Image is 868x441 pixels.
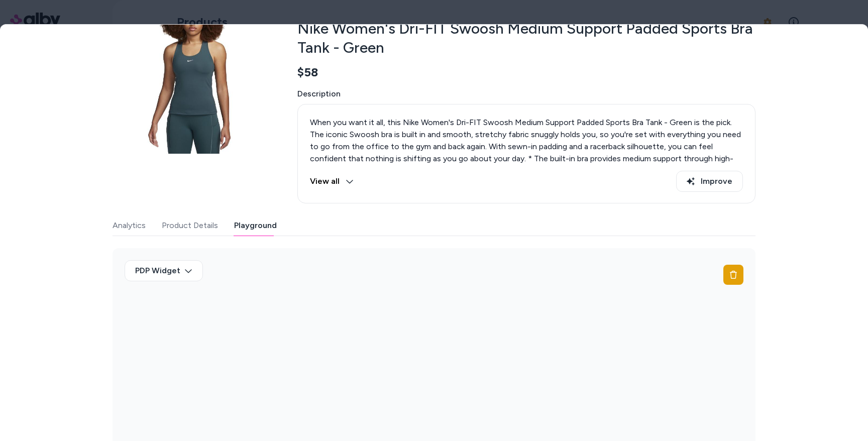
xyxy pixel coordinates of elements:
[162,215,218,236] button: Product Details
[297,19,755,57] h2: Nike Women's Dri-FIT Swoosh Medium Support Padded Sports Bra Tank - Green
[297,88,755,100] span: Description
[135,265,180,277] span: PDP Widget
[310,171,354,192] button: View all
[113,215,146,236] button: Analytics
[234,215,277,236] button: Playground
[676,171,743,192] button: Improve
[125,260,203,281] button: PDP Widget
[310,117,743,201] p: When you want it all, this Nike Women's Dri-FIT Swoosh Medium Support Padded Sports Bra Tank - Gr...
[297,65,318,80] span: $58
